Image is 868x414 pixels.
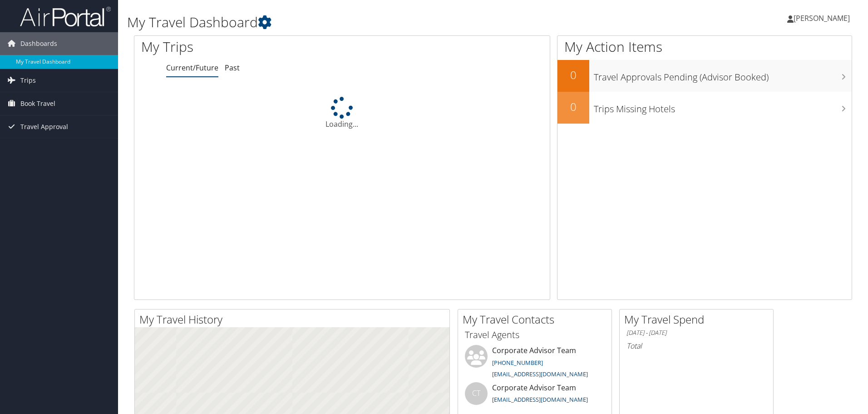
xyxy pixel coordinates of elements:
a: Past [225,63,240,73]
span: Book Travel [20,92,55,115]
h3: Trips Missing Hotels [594,98,852,115]
a: Current/Future [166,63,218,73]
h2: 0 [557,67,589,83]
li: Corporate Advisor Team [460,382,609,412]
h2: 0 [557,99,589,115]
h6: [DATE] - [DATE] [626,329,766,337]
span: [PERSON_NAME] [794,13,850,23]
span: Travel Approval [20,115,68,138]
h1: My Travel Dashboard [127,13,615,32]
h1: My Action Items [557,37,852,56]
span: Trips [20,69,36,92]
span: Dashboards [20,32,57,55]
a: 0Trips Missing Hotels [557,92,852,124]
a: 0Travel Approvals Pending (Advisor Booked) [557,60,852,92]
img: airportal-logo.png [20,6,111,27]
div: Loading... [134,97,550,130]
a: [PHONE_NUMBER] [492,359,543,367]
div: CT [465,382,488,405]
h1: My Trips [141,37,370,56]
h6: Total [626,341,766,351]
h2: My Travel Spend [624,312,773,327]
h3: Travel Agents [465,329,605,341]
a: [EMAIL_ADDRESS][DOMAIN_NAME] [492,370,588,378]
a: [PERSON_NAME] [787,5,859,32]
a: [EMAIL_ADDRESS][DOMAIN_NAME] [492,395,588,404]
h3: Travel Approvals Pending (Advisor Booked) [594,66,852,84]
h2: My Travel Contacts [463,312,612,327]
h2: My Travel History [139,312,449,327]
li: Corporate Advisor Team [460,345,609,382]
